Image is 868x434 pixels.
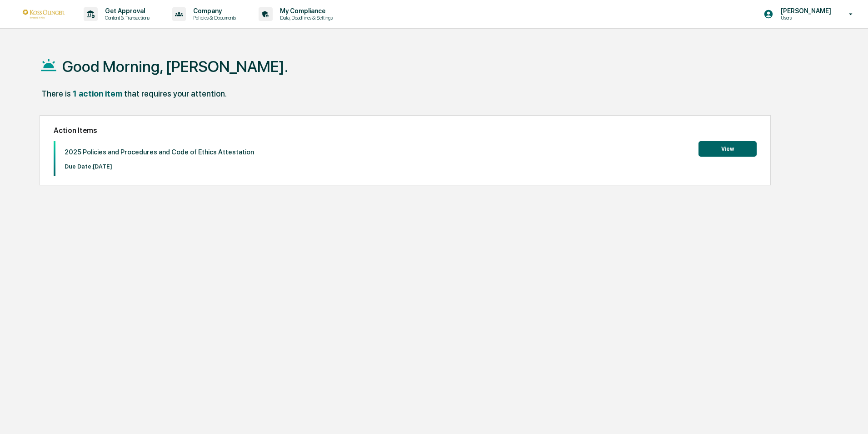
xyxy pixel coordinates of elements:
p: [PERSON_NAME] [773,7,836,15]
p: Policies & Documents [186,15,240,21]
div: There is [41,89,71,98]
img: logo [22,10,65,18]
p: Due Date: [DATE] [65,163,254,170]
p: Users [773,15,836,21]
div: that requires your attention. [124,89,227,98]
p: Company [186,7,240,15]
h2: Action Items [54,126,757,135]
button: View [698,141,757,157]
p: Content & Transactions [98,15,154,21]
p: My Compliance [273,7,337,15]
div: 1 action item [73,89,122,98]
p: 2025 Policies and Procedures and Code of Ethics Attestation [65,148,254,156]
p: Data, Deadlines & Settings [273,15,337,21]
a: View [698,144,757,153]
h1: Good Morning, [PERSON_NAME]. [62,57,288,76]
p: Get Approval [98,7,154,15]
